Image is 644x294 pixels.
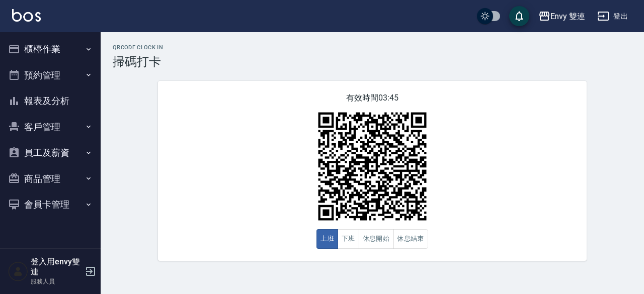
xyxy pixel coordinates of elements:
h5: 登入用envy雙連 [31,257,82,277]
img: Person [8,261,28,281]
button: Envy 雙連 [534,6,590,27]
button: 上班 [316,229,338,249]
div: Envy 雙連 [550,10,586,23]
button: 休息開始 [359,229,394,249]
button: 下班 [338,229,359,249]
h3: 掃碼打卡 [113,55,632,69]
button: 休息結束 [393,229,428,249]
button: 客戶管理 [4,114,97,140]
div: 有效時間 03:45 [158,81,587,261]
button: 登出 [593,7,632,26]
p: 服務人員 [31,277,82,286]
button: 員工及薪資 [4,140,97,166]
h2: QRcode Clock In [113,44,632,51]
button: save [509,6,529,26]
button: 會員卡管理 [4,191,97,218]
button: 報表及分析 [4,88,97,114]
button: 商品管理 [4,166,97,192]
button: 預約管理 [4,62,97,88]
img: Logo [12,9,41,22]
button: 櫃檯作業 [4,36,97,62]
